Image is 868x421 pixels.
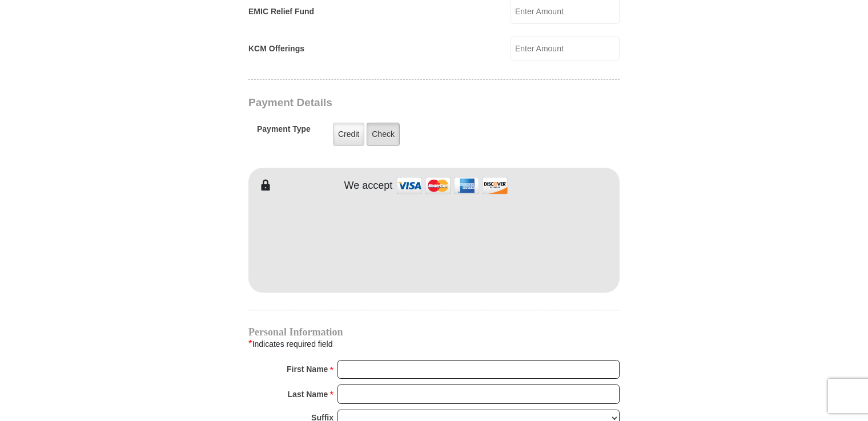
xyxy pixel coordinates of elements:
input: Enter Amount [511,36,620,61]
label: KCM Offerings [248,43,304,55]
h4: We accept [344,180,393,192]
label: Credit [333,123,364,146]
label: EMIC Relief Fund [248,6,314,18]
strong: Last Name [288,386,328,402]
h3: Payment Details [248,96,540,110]
label: Check [367,123,400,146]
h5: Payment Type [257,124,311,140]
div: Indicates required field [248,337,620,351]
img: credit cards accepted [395,173,509,198]
h4: Personal Information [248,327,620,337]
strong: First Name [287,361,328,377]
